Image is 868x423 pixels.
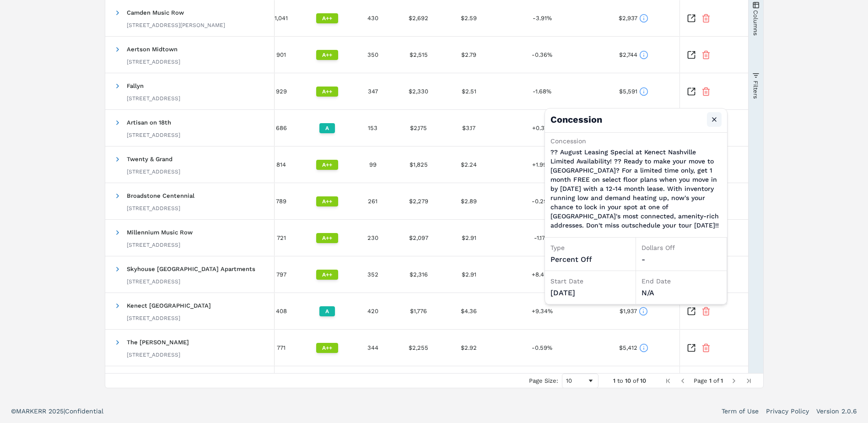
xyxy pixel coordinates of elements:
[496,146,588,183] div: +1.99%
[687,14,696,23] a: Inspect Comparable
[259,330,304,366] div: 771
[49,407,65,415] span: 2025 |
[619,339,648,357] div: $5,412
[496,220,588,256] div: -1.17%
[730,377,738,385] div: Next Page
[713,377,719,384] span: of
[722,407,759,416] a: Term of Use
[545,108,727,132] h4: Concession
[16,407,49,415] span: MARKERR
[259,256,304,293] div: 797
[316,13,338,23] div: A++
[396,220,442,256] div: $2,097
[687,87,696,96] a: Inspect Comparable
[496,73,588,109] div: -1.68%
[396,110,442,146] div: $2,175
[396,293,442,329] div: $1,776
[550,254,630,265] div: percent off
[442,37,496,73] div: $2.79
[316,270,338,280] div: A++
[127,278,255,285] div: [STREET_ADDRESS]
[259,73,304,109] div: 929
[701,307,711,316] button: Remove Property From Portfolio
[496,293,588,329] div: +9.34%
[127,205,194,212] div: [STREET_ADDRESS]
[127,82,144,89] span: Fallyn
[566,377,587,384] div: 10
[350,183,396,219] div: 261
[127,192,194,199] span: Broadstone Centennial
[620,302,648,320] div: $1,937
[550,136,722,146] div: Concession
[766,407,809,416] a: Privacy Policy
[259,183,304,219] div: 789
[642,277,721,286] div: End Date
[562,374,598,388] div: Page Size
[745,377,752,385] div: Last Page
[550,147,722,230] p: ?? August Leasing Special at Kenect Nashville Limited Availability! ?? Ready to make your move to...
[442,330,496,366] div: $2.92
[642,243,721,252] div: Dollars Off
[687,50,696,60] a: Inspect Comparable
[709,377,712,384] span: 1
[642,287,721,298] div: N/A
[316,196,338,206] div: A++
[259,220,304,256] div: 721
[127,156,173,163] span: Twenty & Grand
[529,377,558,384] div: Page Size:
[687,307,696,316] a: Inspect Comparable
[396,73,442,109] div: $2,330
[752,10,759,35] span: Columns
[350,37,396,73] div: 350
[127,131,180,139] div: [STREET_ADDRESS]
[619,9,648,27] div: $2,937
[127,119,171,126] span: Artisan on 18th
[752,80,759,98] span: Filters
[127,241,193,249] div: [STREET_ADDRESS]
[350,256,396,293] div: 352
[633,377,638,384] span: of
[619,46,648,64] div: $2,744
[350,220,396,256] div: 230
[319,306,335,316] div: A
[625,377,631,384] span: 10
[396,330,442,366] div: $2,255
[396,256,442,293] div: $2,316
[319,123,335,133] div: A
[642,254,721,265] div: -
[442,256,496,293] div: $2.91
[664,377,672,385] div: First Page
[127,9,184,16] span: Camden Music Row
[127,168,180,175] div: [STREET_ADDRESS]
[619,82,648,100] div: $5,591
[496,110,588,146] div: +0.37%
[442,293,496,329] div: $4.36
[127,315,211,322] div: [STREET_ADDRESS]
[259,146,304,183] div: 814
[701,87,711,96] button: Remove Property From Portfolio
[127,339,189,346] span: The [PERSON_NAME]
[687,343,696,352] a: Inspect Comparable
[496,37,588,73] div: -0.36%
[127,302,211,309] span: Kenect [GEOGRAPHIC_DATA]
[350,73,396,109] div: 347
[701,343,711,352] button: Remove Property From Portfolio
[65,407,103,415] span: Confidential
[721,377,723,384] span: 1
[550,287,630,298] div: [DATE]
[11,407,16,415] span: ©
[496,183,588,219] div: -0.29%
[701,14,711,23] button: Remove Property From Portfolio
[127,229,193,236] span: Millennium Music Row
[350,293,396,329] div: 420
[396,37,442,73] div: $2,515
[694,377,707,384] span: Page
[350,146,396,183] div: 99
[127,95,180,102] div: [STREET_ADDRESS]
[816,407,857,416] a: Version 2.0.6
[396,183,442,219] div: $2,279
[350,110,396,146] div: 153
[127,22,225,29] div: [STREET_ADDRESS][PERSON_NAME]
[613,377,615,384] span: 1
[316,87,338,97] div: A++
